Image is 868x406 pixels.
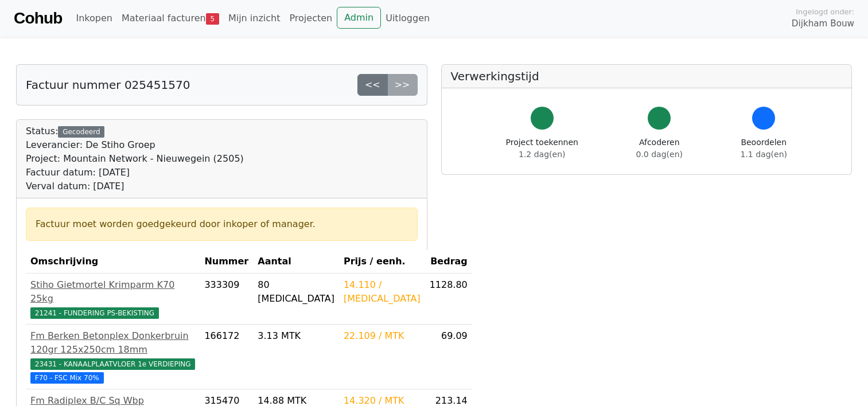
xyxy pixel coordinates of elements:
td: 166172 [200,325,253,389]
div: Gecodeerd [58,126,104,138]
a: Inkopen [71,7,116,30]
th: Nummer [200,250,253,274]
span: 0.0 dag(en) [636,150,683,159]
a: Cohub [14,5,62,32]
div: 3.13 MTK [258,329,334,343]
a: Materiaal facturen5 [117,7,224,30]
th: Omschrijving [26,250,200,274]
a: Projecten [285,7,337,30]
th: Aantal [253,250,339,274]
div: Project toekennen [506,136,578,161]
a: Mijn inzicht [224,7,285,30]
div: Factuur datum: [DATE] [26,166,244,179]
a: Fm Berken Betonplex Donkerbruin 120gr 125x250cm 18mm23431 - KANAALPLAATVLOER 1e VERDIEPING F70 - ... [30,329,195,384]
div: 14.110 / [MEDICAL_DATA] [344,278,421,306]
div: Leverancier: De Stiho Groep [26,138,244,152]
span: F70 - FSC Mix 70% [30,372,104,384]
th: Bedrag [425,250,472,274]
td: 69.09 [425,325,472,389]
th: Prijs / eenh. [339,250,425,274]
span: 1.1 dag(en) [741,150,787,159]
div: 80 [MEDICAL_DATA] [258,278,334,306]
span: Ingelogd onder: [796,6,854,17]
span: 5 [206,13,219,25]
h5: Verwerkingstijd [451,69,843,83]
td: 333309 [200,274,253,325]
h5: Factuur nummer 025451570 [26,78,190,92]
div: Status: [26,124,244,193]
span: 23431 - KANAALPLAATVLOER 1e VERDIEPING [30,358,195,370]
div: Fm Berken Betonplex Donkerbruin 120gr 125x250cm 18mm [30,329,195,357]
td: 1128.80 [425,274,472,325]
span: Dijkham Bouw [792,17,854,30]
a: Admin [337,7,381,29]
div: Project: Mountain Network - Nieuwegein (2505) [26,152,244,166]
a: Uitloggen [381,7,434,30]
div: Verval datum: [DATE] [26,179,244,193]
div: Afcoderen [636,136,683,161]
div: Stiho Gietmortel Krimparm K70 25kg [30,278,195,306]
span: 21241 - FUNDERING PS-BEKISTING [30,307,159,319]
div: Beoordelen [741,136,787,161]
div: 22.109 / MTK [344,329,421,343]
a: Stiho Gietmortel Krimparm K70 25kg21241 - FUNDERING PS-BEKISTING [30,278,195,319]
span: 1.2 dag(en) [519,150,565,159]
div: Factuur moet worden goedgekeurd door inkoper of manager. [36,217,408,231]
a: << [357,74,388,96]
